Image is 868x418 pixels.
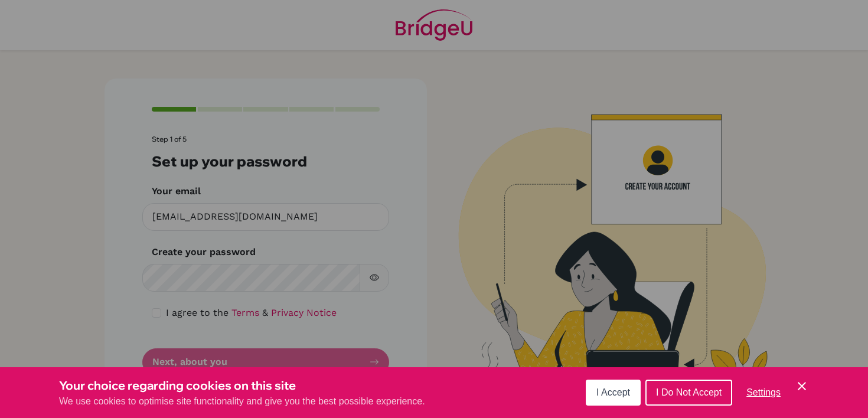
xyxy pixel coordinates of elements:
[59,377,425,394] h3: Your choice regarding cookies on this site
[586,380,641,406] button: I Accept
[596,387,630,397] span: I Accept
[656,387,722,397] span: I Do Not Accept
[795,379,809,393] button: Save and close
[645,380,732,406] button: I Do Not Accept
[746,387,781,397] span: Settings
[737,381,790,404] button: Settings
[59,394,425,409] p: We use cookies to optimise site functionality and give you the best possible experience.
